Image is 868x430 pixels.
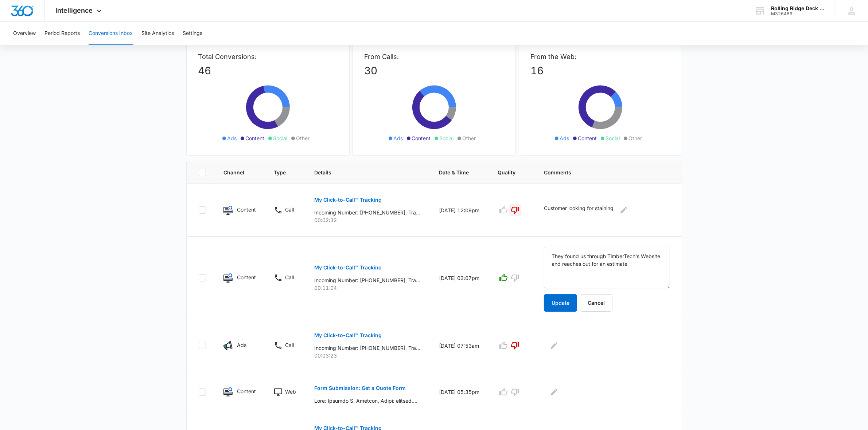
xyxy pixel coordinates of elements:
[237,387,256,395] p: Content
[430,237,489,319] td: [DATE] 03:07pm
[498,169,516,176] span: Quality
[246,134,265,142] span: Content
[314,397,420,405] p: Lore: Ipsumdo S. Ametcon, Adipi: elitsed.d.eiusmod@tempo.inc, Utlab: 3611272596, Etdol magnaal en...
[314,209,420,216] p: Incoming Number: [PHONE_NUMBER], Tracking Number: [PHONE_NUMBER], Ring To: [PHONE_NUMBER], Caller...
[618,204,630,216] button: Edit Comments
[463,134,476,142] span: Other
[237,206,256,213] p: Content
[274,169,286,176] span: Type
[314,284,421,292] p: 00:11:04
[430,319,489,372] td: [DATE] 07:53am
[440,134,454,142] span: Social
[198,63,338,78] p: 46
[771,5,824,11] div: account name
[56,7,93,14] span: Intelligence
[548,386,560,398] button: Edit Comments
[314,333,382,338] p: My Click-to-Call™ Tracking
[412,134,431,142] span: Content
[227,134,237,142] span: Ads
[544,204,614,216] p: Customer looking for staining
[198,52,338,62] p: Total Conversions:
[296,134,310,142] span: Other
[285,388,296,395] p: Web
[141,22,174,45] button: Site Analytics
[314,191,382,209] button: My Click-to-Call™ Tracking
[89,22,133,45] button: Conversions Inbox
[314,386,406,391] p: Form Submission: Get a Quote Form
[314,265,382,270] p: My Click-to-Call™ Tracking
[314,276,420,284] p: Incoming Number: [PHONE_NUMBER], Tracking Number: [PHONE_NUMBER], Ring To: [PHONE_NUMBER], Caller...
[183,22,202,45] button: Settings
[44,22,80,45] button: Period Reports
[314,216,421,224] p: 00:02:32
[314,379,406,397] button: Form Submission: Get a Quote Form
[223,169,246,176] span: Channel
[629,134,642,142] span: Other
[237,273,256,281] p: Content
[237,341,246,349] p: Ads
[606,134,620,142] span: Social
[314,344,420,352] p: Incoming Number: [PHONE_NUMBER], Tracking Number: [PHONE_NUMBER], Ring To: [PHONE_NUMBER], Caller...
[285,206,294,213] p: Call
[285,341,294,349] p: Call
[544,294,577,312] button: Update
[439,169,469,176] span: Date & Time
[394,134,403,142] span: Ads
[560,134,569,142] span: Ads
[365,63,504,78] p: 30
[771,11,824,16] div: account id
[430,184,489,237] td: [DATE] 12:09pm
[544,169,659,176] span: Comments
[430,372,489,412] td: [DATE] 05:35pm
[548,340,560,351] button: Edit Comments
[531,52,670,62] p: From the Web:
[314,259,382,276] button: My Click-to-Call™ Tracking
[580,294,612,312] button: Cancel
[314,197,382,202] p: My Click-to-Call™ Tracking
[314,169,411,176] span: Details
[365,52,504,62] p: From Calls:
[314,352,421,359] p: 00:03:23
[314,327,382,344] button: My Click-to-Call™ Tracking
[578,134,597,142] span: Content
[544,247,670,288] textarea: They found us through TimberTech's Website and reaches out for an estimate
[13,22,36,45] button: Overview
[285,273,294,281] p: Call
[531,63,670,78] p: 16
[273,134,288,142] span: Social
